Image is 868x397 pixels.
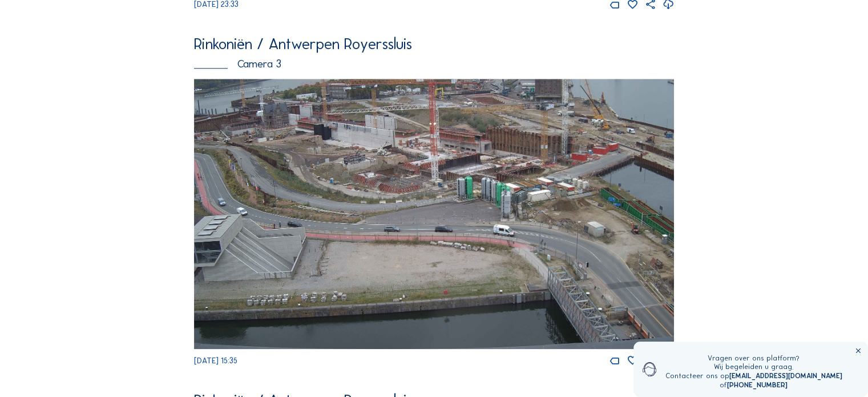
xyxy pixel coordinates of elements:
[665,380,842,390] div: of
[727,380,788,389] a: [PHONE_NUMBER]
[665,371,842,380] div: Contacteer ons op
[194,356,237,366] span: [DATE] 15:35
[643,354,657,386] img: operator
[729,371,842,380] a: [EMAIL_ADDRESS][DOMAIN_NAME]
[665,354,842,363] div: Vragen over ons platform?
[194,36,674,51] div: Rinkoniën / Antwerpen Royerssluis
[194,79,674,349] img: Image
[194,59,674,70] div: Camera 3
[665,362,842,371] div: Wij begeleiden u graag.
